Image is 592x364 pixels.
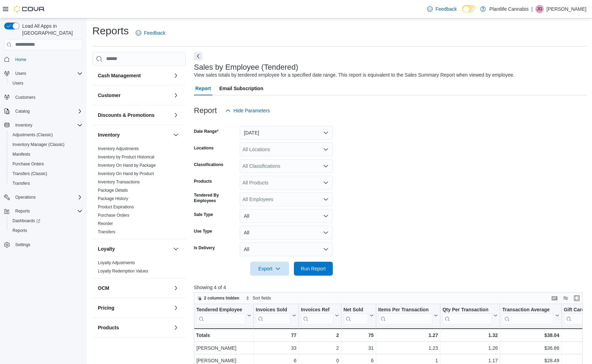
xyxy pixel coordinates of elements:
[194,284,586,291] p: Showing 4 of 4
[10,131,83,139] span: Adjustments (Classic)
[535,5,544,13] div: Julia Gregoire
[378,331,438,339] div: 1.27
[12,240,83,249] span: Settings
[256,331,296,339] div: 77
[98,171,154,176] span: Inventory On Hand by Product
[301,265,326,272] span: Run Report
[435,6,457,12] span: Feedback
[10,140,83,149] span: Inventory Manager (Classic)
[378,344,438,352] div: 1.23
[98,229,115,235] span: Transfers
[12,93,38,102] a: Customers
[10,170,83,178] span: Transfers (Classic)
[4,52,83,268] nav: Complex example
[1,54,85,64] button: Home
[442,306,498,324] button: Qty Per Transaction
[98,179,140,185] span: Inventory Transactions
[10,150,33,158] a: Manifests
[98,155,154,159] a: Inventory by Product Historical
[98,92,170,99] button: Customer
[10,226,83,235] span: Reports
[19,23,83,36] span: Load All Apps in [GEOGRAPHIC_DATA]
[98,112,170,119] button: Discounts & Promotions
[561,294,570,302] button: Display options
[15,194,36,200] span: Operations
[92,145,186,239] div: Inventory
[98,205,134,209] a: Product Expirations
[133,26,168,40] a: Feedback
[10,79,83,87] span: Users
[15,208,30,214] span: Reports
[15,122,32,128] span: Inventory
[256,306,291,324] div: Invoices Sold
[12,93,83,102] span: Customers
[256,344,296,352] div: 33
[98,163,156,168] a: Inventory On Hand by Package
[10,160,47,168] a: Purchase Orders
[92,24,129,38] h1: Reports
[12,55,83,64] span: Home
[301,306,333,324] div: Invoices Ref
[194,294,242,302] button: 2 columns hidden
[7,78,85,88] button: Users
[98,188,128,193] a: Package Details
[1,69,85,78] button: Users
[378,306,438,324] button: Items Per Transaction
[256,306,296,324] button: Invoices Sold
[301,344,339,352] div: 2
[462,5,477,12] input: Dark Mode
[196,331,251,339] div: Totals
[98,221,113,226] span: Reorder
[98,154,154,160] span: Inventory by Product Historical
[10,79,26,87] a: Users
[502,331,559,339] div: $38.04
[294,262,333,276] button: Run Report
[343,306,368,313] div: Net Sold
[250,262,289,276] button: Export
[222,104,273,118] button: Hide Parameters
[12,207,33,215] button: Reports
[98,285,109,292] h3: OCM
[98,204,134,210] span: Product Expirations
[196,306,246,313] div: Tendered Employee
[234,107,270,114] span: Hide Parameters
[253,295,271,301] span: Sort fields
[144,29,165,36] span: Feedback
[98,221,113,226] a: Reorder
[172,245,180,253] button: Loyalty
[531,5,533,13] p: |
[15,242,30,248] span: Settings
[344,344,374,352] div: 31
[98,260,135,265] a: Loyalty Adjustments
[502,306,553,313] div: Transaction Average
[12,55,29,64] a: Home
[12,107,32,115] button: Catalog
[7,159,85,169] button: Purchase Orders
[12,181,30,186] span: Transfers
[1,92,85,102] button: Customers
[98,245,115,252] h3: Loyalty
[10,170,50,178] a: Transfers (Classic)
[256,306,291,313] div: Invoices Sold
[10,160,83,168] span: Purchase Orders
[12,121,35,129] button: Inventory
[462,12,463,13] span: Dark Mode
[7,179,85,188] button: Transfers
[12,69,83,78] span: Users
[98,131,120,138] h3: Inventory
[98,180,140,184] a: Inventory Transactions
[7,130,85,140] button: Adjustments (Classic)
[194,228,212,234] label: Use Type
[194,63,298,71] h3: Sales by Employee (Tendered)
[442,344,498,352] div: 1.26
[98,304,170,311] button: Pricing
[10,226,30,235] a: Reports
[194,179,212,184] label: Products
[172,91,180,99] button: Customer
[12,218,40,224] span: Dashboards
[10,150,83,158] span: Manifests
[195,81,211,95] span: Report
[172,111,180,119] button: Discounts & Promotions
[442,331,498,339] div: 1.32
[12,107,83,115] span: Catalog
